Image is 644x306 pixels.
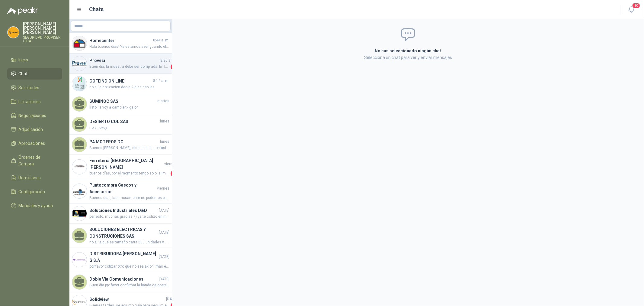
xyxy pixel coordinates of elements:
span: hola , okey [89,125,169,131]
span: listo, la voy a cambiar x galon [89,105,169,110]
a: Aprobaciones [7,138,62,149]
span: hola, la cotizacion decia 2 dias habiles [89,84,169,90]
a: Company LogoPuntocompra Cascos y AccesoriosviernesBuenos días, lastimosamente no podemos bajar má... [69,179,172,203]
span: [DATE] [159,230,169,236]
span: [DATE] [166,296,177,302]
a: Negociaciones [7,110,62,121]
span: buenos días, por el momento tengo solo la imagen porque se mandan a fabricar [89,171,169,177]
span: viernes [157,186,169,191]
a: Configuración [7,186,62,197]
span: 10 [632,3,640,8]
span: Configuración [19,188,45,195]
span: Hola buenos días! Ya estamos averiguando el estado y les confirmamos apenas sepamos. [89,44,169,50]
span: martes [157,98,169,104]
a: Licitaciones [7,96,62,107]
span: [DATE] [159,276,169,282]
span: lunes [160,139,169,145]
span: Buenos [PERSON_NAME], disculpen la confusión, los kits se encuentran en [GEOGRAPHIC_DATA], se hac... [89,145,169,151]
span: Buenos días, lastimosamente no podemos bajar más el precio, ya tiene un descuento sobre el precio... [89,195,169,201]
h4: Ferretería [GEOGRAPHIC_DATA][PERSON_NAME] [89,157,163,171]
span: lunes [160,119,169,124]
span: Adjudicación [19,126,43,133]
h4: Doble Via Comunicaciones [89,276,158,282]
span: Manuales y ayuda [19,202,53,209]
h4: Puntocompra Cascos y Accesorios [89,182,156,195]
h2: No has seleccionado ningún chat [303,47,514,54]
img: Logo peakr [7,7,38,15]
span: 1 [171,64,177,70]
span: Aprobaciones [19,140,45,147]
a: Adjudicación [7,124,62,135]
p: SEGURIDAD PROVISER LTDA [23,36,62,43]
span: Inicio [19,57,28,63]
img: Company Logo [72,160,87,174]
span: Solicitudes [19,84,40,91]
a: Company LogoProvesi8:20 a. m.Buen día, la muestra debe ser comprada. En la descripción de la soli... [69,54,172,74]
span: 8:14 a. m. [153,78,169,84]
a: Company LogoCOFEIND ON LINE8:14 a. m.hola, la cotizacion decia 2 dias habiles [69,74,172,94]
h4: SOLUCIONES ELECTRICAS Y CONSTRUCIONES SAS [89,226,158,239]
h4: DISTRIBUIDORA [PERSON_NAME] G S.A [89,250,158,264]
span: [DATE] [159,254,169,260]
a: Doble Via Comunicaciones[DATE]Buen día ppr favor confirmar la banda de operación en la que requie... [69,272,172,292]
span: hola, la que es tamaño carta 500 unidades y una tamaño cartelera [89,239,169,245]
a: Company LogoHomecenter10:44 a. m.Hola buenos días! Ya estamos averiguando el estado y les confirm... [69,33,172,54]
h4: Soluciones Industriales D&D [89,207,158,214]
h4: DESIERTO COL SAS [89,118,159,125]
p: Selecciona un chat para ver y enviar mensajes [303,54,514,61]
span: Órdenes de Compra [19,154,56,167]
h4: COFEIND ON LINE [89,78,152,84]
span: 1 [171,171,177,177]
img: Company Logo [8,27,19,38]
span: Negociaciones [19,112,46,119]
span: viernes [164,161,177,167]
a: SUMINOC SASmarteslisto, la voy a cambiar x galon [69,94,172,114]
a: Company LogoDISTRIBUIDORA [PERSON_NAME] G S.A[DATE]por favor cotizar otro que no sea axion, mas e... [69,248,172,272]
h4: Provesi [89,57,159,64]
span: [DATE] [159,208,169,213]
p: [PERSON_NAME] [PERSON_NAME] [PERSON_NAME] [23,22,62,34]
a: SOLUCIONES ELECTRICAS Y CONSTRUCIONES SAS[DATE]hola, la que es tamaño carta 500 unidades y una ta... [69,224,172,248]
span: Buen día, la muestra debe ser comprada. En la descripción de la solicitud está toda la informació... [89,64,169,70]
a: Inicio [7,54,62,66]
span: 8:20 a. m. [160,58,177,63]
span: Remisiones [19,174,41,181]
h4: Homecenter [89,37,150,44]
h4: SUMINOC SAS [89,98,156,105]
span: 10:44 a. m. [151,37,169,43]
span: Licitaciones [19,98,41,105]
img: Company Logo [72,56,87,71]
img: Company Logo [72,36,87,50]
h1: Chats [89,5,104,14]
a: PA MOTEROS DClunesBuenos [PERSON_NAME], disculpen la confusión, los kits se encuentran en [GEOGRA... [69,135,172,155]
button: 10 [626,4,637,15]
span: perfecto, muchas gracias =) ya te cotizo en material de la señalizacion [89,214,169,220]
a: Chat [7,68,62,80]
a: Remisiones [7,172,62,184]
img: Company Logo [72,184,87,198]
h4: Solidview [89,296,165,303]
a: Manuales y ayuda [7,200,62,211]
a: Solicitudes [7,82,62,93]
span: por favor cotizar otro que no sea axion, mas economico [89,264,169,269]
a: Company LogoSoluciones Industriales D&D[DATE]perfecto, muchas gracias =) ya te cotizo en material... [69,203,172,224]
span: Buen día ppr favor confirmar la banda de operación en la que requieren los radios UHF o VHF [89,282,169,288]
img: Company Logo [72,252,87,267]
img: Company Logo [72,76,87,91]
a: Company LogoFerretería [GEOGRAPHIC_DATA][PERSON_NAME]viernesbuenos días, por el momento tengo sol... [69,155,172,179]
a: Órdenes de Compra [7,151,62,170]
h4: PA MOTEROS DC [89,138,159,145]
a: DESIERTO COL SASluneshola , okey [69,114,172,135]
img: Company Logo [72,206,87,221]
span: Chat [19,70,28,77]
